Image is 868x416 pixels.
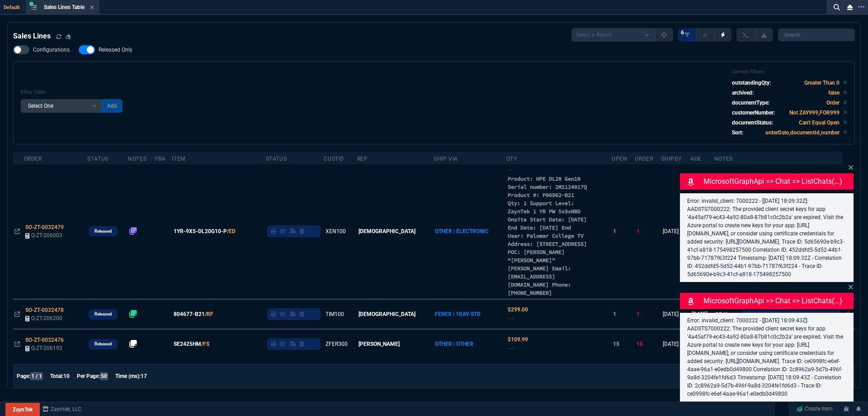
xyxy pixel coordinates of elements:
[508,175,587,296] span: Product: HPE DL20 Gen10 Serial number: 2M2124017Q Product #: P06962-B21 Qty: 1 Support Level: Zay...
[14,311,20,317] nx-icon: Open In Opposite Panel
[661,299,690,329] td: [DATE]
[227,227,236,235] a: /ED
[50,373,63,379] span: Total:
[661,358,690,386] td: [DATE]
[94,340,112,348] p: Released
[31,345,62,351] span: Q-ZT-206192
[174,310,205,318] span: 804677-B21
[612,358,635,386] td: 18
[435,341,473,347] span: OTHER | OTHER
[4,5,24,10] span: Default
[359,341,400,347] span: [PERSON_NAME]
[205,310,213,318] a: /RF
[804,80,840,86] code: Greater Than 0
[732,109,775,117] p: customerNumber:
[31,232,62,239] span: Q-ZT-206003
[359,228,415,234] span: [DEMOGRAPHIC_DATA]
[661,329,690,358] td: [DATE]
[844,2,856,13] nx-icon: Close Workbench
[128,155,146,163] div: Notes
[359,311,415,317] span: [DEMOGRAPHIC_DATA]
[172,155,185,163] div: Item
[506,155,517,163] div: QTY
[129,342,137,348] nx-fornida-erp-notes: number
[732,129,743,137] p: Sort:
[765,129,840,136] code: orderDate,documentId,number
[40,405,84,413] a: msbcCompanyName
[690,155,702,163] div: Age
[703,176,852,187] p: MicrosoftGraphApi => chat => listChats(...)
[129,312,137,318] nx-fornida-erp-notes: number
[612,164,635,299] td: 1
[325,311,344,317] span: TIM100
[635,164,661,299] td: 1
[201,340,209,348] a: /FS
[155,155,166,163] div: FBA
[508,167,512,173] span: Quoted Cost
[793,402,836,416] a: Create Item
[324,155,344,163] div: CustID
[635,329,661,358] td: 15
[635,299,661,329] td: 1
[732,119,773,127] p: documentStatus:
[714,155,733,163] div: Notes
[24,155,42,163] div: Order
[99,46,132,53] span: Released Only
[612,329,635,358] td: 15
[266,155,287,163] div: Status
[732,99,769,107] p: documentType:
[325,341,348,347] span: ZFER300
[732,89,754,97] p: archived:
[508,315,514,322] span: --
[434,155,458,163] div: Ship Via
[31,315,62,321] span: Q-ZT-206200
[826,100,840,106] code: Order
[789,110,840,116] code: Not ZAY999,FOR999
[687,197,846,278] p: Error: invalid_client: 7000222 - [[DATE] 18:09:32Z]: AADSTS7000222: The provided client secret ke...
[508,336,528,343] span: Quoted Cost
[77,373,100,379] span: Per Page:
[508,306,528,313] span: Quoted Cost
[17,373,30,379] span: Page:
[687,316,846,398] p: Error: invalid_client: 7000222 - [[DATE] 18:09:43Z]: AADSTS7000222: The provided client secret ke...
[94,228,112,235] p: Released
[33,46,70,53] span: Configurations
[435,228,489,234] span: OTHER | ELECTRONIC
[25,307,64,313] span: SO-ZT-0032478
[681,29,684,36] span: 6
[635,155,653,163] div: Order
[435,311,481,317] span: FEDEX | 1DAY-STD
[612,155,627,163] div: Open
[44,4,85,10] span: Sales Lines Table
[129,229,137,235] nx-fornida-erp-notes: number
[858,3,864,11] nx-icon: Open New Tab
[661,155,682,163] div: ShipBy
[21,89,123,96] h6: Filter Table
[732,79,771,87] p: outstandingQty:
[325,228,346,234] span: XEN100
[732,69,847,75] h6: Current Filters
[90,4,94,11] nx-icon: Close Tab
[94,311,112,318] p: Released
[100,372,108,380] span: 50
[612,299,635,329] td: 1
[25,224,64,230] span: SO-ZT-0032479
[25,337,64,343] span: SO-ZT-0032476
[778,29,855,41] input: Search
[828,90,840,96] code: false
[141,373,147,379] span: 17
[635,358,661,386] td: 18
[30,372,43,380] span: 1 / 1
[87,155,108,163] div: Status
[357,155,368,163] div: Rep
[14,228,20,234] nx-icon: Open In Opposite Panel
[703,296,852,306] p: MicrosoftGraphApi => chat => listChats(...)
[13,31,51,42] h4: Sales Lines
[174,227,227,235] span: 1YR-9X5-DL20G10-P
[115,373,141,379] span: Time (ms):
[799,120,840,126] code: Can't Equal Open
[830,2,844,13] nx-icon: Search
[661,164,690,299] td: [DATE]
[508,345,514,352] span: --
[14,341,20,347] nx-icon: Open In Opposite Panel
